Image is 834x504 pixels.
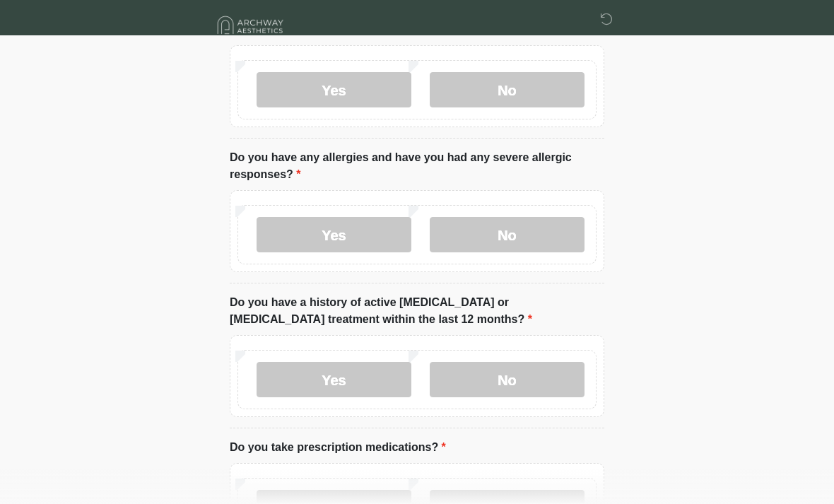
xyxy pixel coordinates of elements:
[430,217,585,252] label: No
[230,149,604,183] label: Do you have any allergies and have you had any severe allergic responses?
[257,217,411,252] label: Yes
[257,362,411,397] label: Yes
[257,72,411,107] label: Yes
[430,362,585,397] label: No
[430,72,585,107] label: No
[230,439,446,456] label: Do you take prescription medications?
[230,294,604,328] label: Do you have a history of active [MEDICAL_DATA] or [MEDICAL_DATA] treatment within the last 12 mon...
[216,11,286,40] img: Archway Aesthetics Logo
